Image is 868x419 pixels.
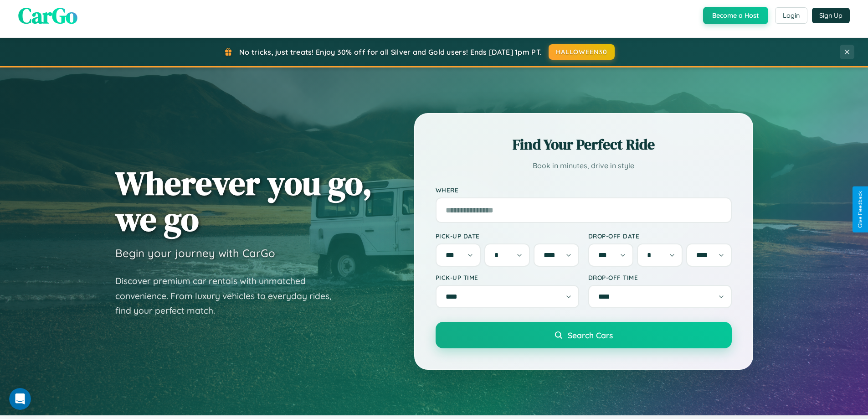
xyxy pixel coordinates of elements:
span: CarGo [18,0,77,31]
button: Login [775,7,807,24]
button: Search Cars [436,322,732,348]
label: Drop-off Date [588,232,732,240]
label: Where [436,186,732,194]
label: Drop-off Time [588,274,732,281]
button: HALLOWEEN30 [549,44,615,60]
span: No tricks, just treats! Enjoy 30% off for all Silver and Gold users! Ends [DATE] 1pm PT. [239,47,542,57]
button: Become a Host [703,7,768,24]
p: Book in minutes, drive in style [436,159,732,172]
iframe: Intercom live chat [9,388,31,410]
p: Discover premium car rentals with unmatched convenience. From luxury vehicles to everyday rides, ... [115,274,343,318]
h3: Begin your journey with CarGo [115,246,275,260]
span: Search Cars [568,330,613,340]
button: Sign Up [812,8,850,23]
label: Pick-up Date [436,232,579,240]
h2: Find Your Perfect Ride [436,134,732,155]
label: Pick-up Time [436,274,579,281]
h1: Wherever you go, we go [115,165,372,237]
div: Give Feedback [857,191,863,228]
